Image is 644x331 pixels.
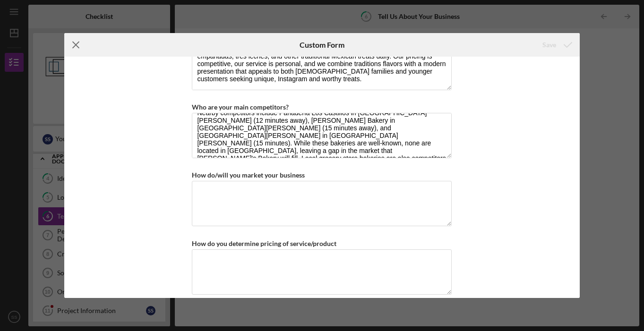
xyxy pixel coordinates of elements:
label: How do/will you market your business [192,171,305,179]
textarea: Customers will choose us because we provide freshness, authenticity, and a welcoming atmosphere t... [192,44,452,90]
h6: Custom Form [300,41,344,49]
textarea: Nearby competitors include Panadería Los Castillos in [GEOGRAPHIC_DATA][PERSON_NAME] (12 minutes ... [192,113,452,158]
div: Save [542,35,556,54]
label: Who are your main competitors? [192,103,289,111]
label: How do you determine pricing of service/product [192,239,336,247]
button: Save [533,35,580,54]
